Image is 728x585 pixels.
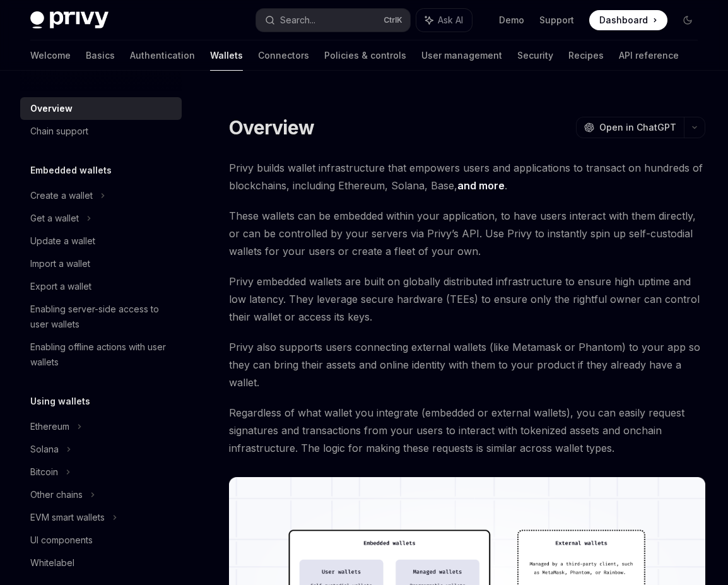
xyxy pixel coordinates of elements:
button: Search...CtrlK [256,9,410,32]
a: Recipes [568,40,604,71]
span: Open in ChatGPT [599,121,676,134]
img: dark logo [30,11,109,29]
a: Overview [20,97,182,120]
a: API reference [619,40,679,71]
a: Chain support [20,120,182,143]
div: Export a wallet [30,279,91,294]
a: Whitelabel [20,552,182,574]
h5: Embedded wallets [30,163,112,178]
div: Ethereum [30,419,69,434]
div: Bitcoin [30,464,58,480]
span: Dashboard [599,14,648,27]
span: These wallets can be embedded within your application, to have users interact with them directly,... [229,207,705,260]
span: Privy builds wallet infrastructure that empowers users and applications to transact on hundreds o... [229,159,705,194]
a: Basics [86,40,115,71]
a: Wallets [210,40,243,71]
a: and more [457,179,505,192]
a: Connectors [258,40,309,71]
div: Solana [30,442,59,457]
div: UI components [30,533,93,548]
button: Open in ChatGPT [576,117,684,138]
h1: Overview [229,116,314,139]
a: Export a wallet [20,275,182,298]
button: Ask AI [416,9,472,32]
a: User management [421,40,502,71]
span: Privy also supports users connecting external wallets (like Metamask or Phantom) to your app so t... [229,338,705,391]
span: Privy embedded wallets are built on globally distributed infrastructure to ensure high uptime and... [229,273,705,326]
a: Support [539,14,574,27]
div: Create a wallet [30,188,93,203]
a: Security [517,40,553,71]
div: Chain support [30,124,88,139]
a: Enabling offline actions with user wallets [20,336,182,374]
span: Regardless of what wallet you integrate (embedded or external wallets), you can easily request si... [229,404,705,457]
div: Search... [280,13,315,28]
div: Import a wallet [30,256,90,271]
button: Toggle dark mode [678,10,698,30]
div: EVM smart wallets [30,510,105,525]
div: Enabling server-side access to user wallets [30,302,174,332]
a: UI components [20,529,182,552]
a: Demo [499,14,524,27]
a: Import a wallet [20,252,182,275]
div: Whitelabel [30,555,74,570]
a: Authentication [130,40,195,71]
div: Update a wallet [30,233,95,249]
div: Enabling offline actions with user wallets [30,340,174,370]
a: Policies & controls [324,40,406,71]
a: Update a wallet [20,230,182,252]
a: Dashboard [589,10,667,30]
div: Get a wallet [30,211,79,226]
span: Ctrl K [384,15,402,25]
span: Ask AI [438,14,463,27]
h5: Using wallets [30,394,90,409]
div: Other chains [30,487,83,502]
a: Enabling server-side access to user wallets [20,298,182,336]
a: Welcome [30,40,71,71]
div: Overview [30,101,73,116]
